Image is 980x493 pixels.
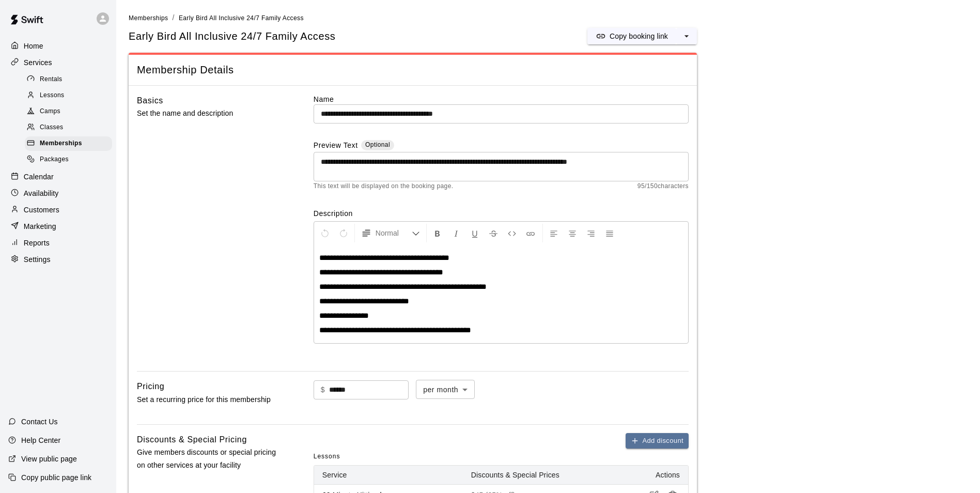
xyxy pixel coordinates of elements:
[24,221,56,232] p: Marketing
[321,384,325,395] p: $
[314,466,463,485] th: Service
[637,181,689,192] span: 95 / 150 characters
[8,169,108,184] a: Calendar
[314,449,340,465] span: Lessons
[626,433,689,449] button: Add discount
[25,120,116,136] a: Classes
[25,136,116,152] a: Memberships
[137,433,247,446] h6: Discounts & Special Pricing
[485,224,502,242] button: Format Strikethrough
[21,417,58,427] p: Contact Us
[172,12,174,23] li: /
[335,224,352,242] button: Redo
[129,14,168,22] span: Memberships
[314,140,358,152] label: Preview Text
[25,88,112,103] div: Lessons
[416,380,475,399] div: per month
[314,208,689,219] label: Description
[8,38,108,54] a: Home
[25,71,116,87] a: Rentals
[179,14,304,22] span: Early Bird All Inclusive 24/7 Family Access
[601,224,618,242] button: Justify Align
[447,224,465,242] button: Format Italics
[8,186,108,201] a: Availability
[21,435,60,445] p: Help Center
[25,104,116,120] a: Camps
[21,472,91,483] p: Copy public page link
[24,172,54,182] p: Calendar
[40,122,63,133] span: Classes
[376,228,412,238] span: Normal
[582,224,600,242] button: Right Align
[137,94,163,107] h6: Basics
[545,224,563,242] button: Left Align
[429,224,446,242] button: Format Bold
[463,466,626,485] th: Discounts & Special Prices
[24,254,51,265] p: Settings
[24,205,59,215] p: Customers
[137,393,281,406] p: Set a recurring price for this membership
[24,188,59,198] p: Availability
[8,235,108,251] a: Reports
[357,224,424,242] button: Formatting Options
[137,63,689,77] span: Membership Details
[8,55,108,70] a: Services
[40,90,65,101] span: Lessons
[137,107,281,120] p: Set the name and description
[40,138,82,149] span: Memberships
[503,224,521,242] button: Insert Code
[8,219,108,234] a: Marketing
[610,31,668,41] p: Copy booking link
[40,106,60,117] span: Camps
[25,152,112,167] div: Packages
[40,74,63,85] span: Rentals
[564,224,581,242] button: Center Align
[466,224,484,242] button: Format Underline
[137,380,164,393] h6: Pricing
[316,224,334,242] button: Undo
[25,152,116,168] a: Packages
[137,446,281,472] p: Give members discounts or special pricing on other services at your facility
[314,94,689,104] label: Name
[522,224,539,242] button: Insert Link
[676,28,697,44] button: select merge strategy
[129,13,168,22] a: Memberships
[626,466,688,485] th: Actions
[25,136,112,151] div: Memberships
[40,155,69,165] span: Packages
[24,238,50,248] p: Reports
[25,72,112,87] div: Rentals
[8,202,108,218] a: Customers
[24,57,52,68] p: Services
[21,454,77,464] p: View public page
[365,141,390,148] span: Optional
[129,12,968,24] nav: breadcrumb
[25,120,112,135] div: Classes
[129,29,335,43] span: Early Bird All Inclusive 24/7 Family Access
[25,87,116,103] a: Lessons
[314,181,454,192] span: This text will be displayed on the booking page.
[587,28,697,44] div: split button
[24,41,43,51] p: Home
[587,28,676,44] button: Copy booking link
[25,104,112,119] div: Camps
[8,252,108,267] a: Settings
